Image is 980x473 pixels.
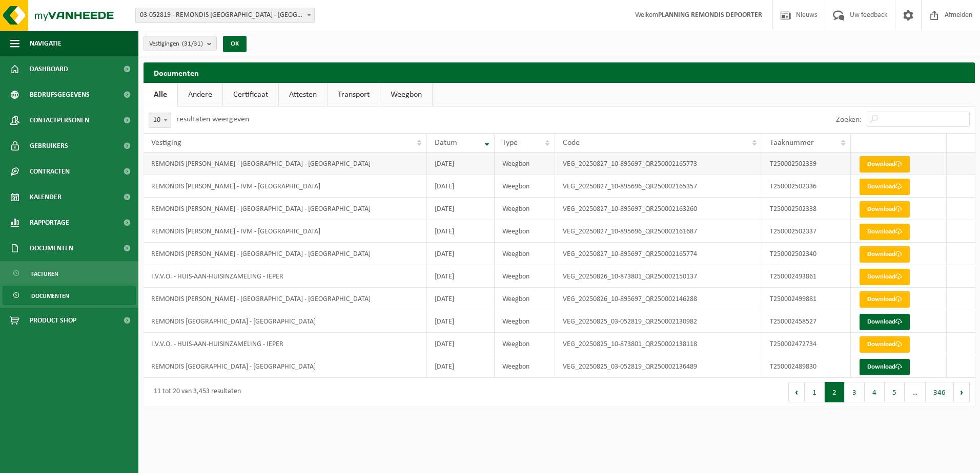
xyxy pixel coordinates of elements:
a: Transport [328,83,380,106]
span: Kalender [30,184,62,210]
button: 3 [845,382,865,402]
td: Weegbon [495,288,555,310]
a: Facturen [3,264,136,283]
td: [DATE] [427,243,495,265]
span: Navigatie [30,31,62,56]
td: T250002489830 [762,355,851,378]
td: Weegbon [495,355,555,378]
label: resultaten weergeven [176,115,249,123]
td: Weegbon [495,310,555,333]
td: Weegbon [495,175,555,198]
div: 11 tot 20 van 3,453 resultaten [149,383,241,401]
td: [DATE] [427,355,495,378]
button: 1 [805,382,825,402]
a: Download [860,291,910,308]
a: Weegbon [380,83,432,106]
td: REMONDIS [PERSON_NAME] - [GEOGRAPHIC_DATA] - [GEOGRAPHIC_DATA] [144,243,427,265]
span: Gebruikers [30,133,68,159]
button: 2 [825,382,845,402]
td: [DATE] [427,288,495,310]
td: I.V.V.O. - HUIS-AAN-HUISINZAMELING - IEPER [144,333,427,355]
td: T250002472734 [762,333,851,355]
td: VEG_20250825_03-052819_QR250002136489 [555,355,763,378]
a: Documenten [3,286,136,305]
td: REMONDIS [PERSON_NAME] - [GEOGRAPHIC_DATA] - [GEOGRAPHIC_DATA] [144,153,427,175]
td: T250002502337 [762,220,851,243]
h2: Documenten [144,62,975,82]
span: Rapportage [30,210,69,235]
td: T250002493861 [762,265,851,288]
span: Vestiging [151,139,181,147]
span: Bedrijfsgegevens [30,82,90,107]
td: T250002499881 [762,288,851,310]
button: Previous [788,382,805,402]
a: Alle [144,83,177,106]
td: REMONDIS [PERSON_NAME] - IVM - [GEOGRAPHIC_DATA] [144,175,427,198]
span: Dashboard [30,56,68,82]
td: Weegbon [495,243,555,265]
td: VEG_20250827_10-895696_QR250002161687 [555,220,763,243]
td: VEG_20250826_10-873801_QR250002150137 [555,265,763,288]
span: Vestigingen [149,36,203,52]
button: 5 [885,382,905,402]
strong: PLANNING REMONDIS DEPOORTER [658,11,762,19]
td: REMONDIS [PERSON_NAME] - IVM - [GEOGRAPHIC_DATA] [144,220,427,243]
td: Weegbon [495,153,555,175]
a: Download [860,314,910,330]
a: Download [860,336,910,353]
span: Taaknummer [770,139,814,147]
span: Contracten [30,159,70,184]
button: 346 [926,382,954,402]
a: Download [860,156,910,173]
td: T250002502339 [762,153,851,175]
a: Download [860,359,910,375]
a: Download [860,201,910,218]
span: Documenten [30,235,73,261]
a: Download [860,269,910,285]
a: Download [860,246,910,263]
td: VEG_20250827_10-895697_QR250002165774 [555,243,763,265]
td: Weegbon [495,333,555,355]
td: REMONDIS [GEOGRAPHIC_DATA] - [GEOGRAPHIC_DATA] [144,310,427,333]
span: Type [502,139,518,147]
span: 10 [149,113,171,128]
a: Andere [178,83,222,106]
td: VEG_20250826_10-895697_QR250002146288 [555,288,763,310]
td: VEG_20250825_03-052819_QR250002130982 [555,310,763,333]
td: T250002458527 [762,310,851,333]
button: Vestigingen(31/31) [144,36,217,51]
td: [DATE] [427,175,495,198]
td: VEG_20250827_10-895696_QR250002165357 [555,175,763,198]
button: OK [223,36,247,52]
td: [DATE] [427,220,495,243]
td: I.V.V.O. - HUIS-AAN-HUISINZAMELING - IEPER [144,265,427,288]
a: Attesten [279,83,327,106]
label: Zoeken: [836,116,862,124]
button: 4 [865,382,885,402]
td: REMONDIS [GEOGRAPHIC_DATA] - [GEOGRAPHIC_DATA] [144,355,427,378]
td: VEG_20250825_10-873801_QR250002138118 [555,333,763,355]
button: Next [954,382,970,402]
td: Weegbon [495,198,555,220]
td: VEG_20250827_10-895697_QR250002163260 [555,198,763,220]
td: [DATE] [427,265,495,288]
td: REMONDIS [PERSON_NAME] - [GEOGRAPHIC_DATA] - [GEOGRAPHIC_DATA] [144,288,427,310]
span: Datum [435,139,457,147]
td: T250002502340 [762,243,851,265]
span: 10 [149,113,171,127]
td: Weegbon [495,265,555,288]
span: Code [563,139,580,147]
td: [DATE] [427,198,495,220]
count: (31/31) [182,40,203,47]
a: Certificaat [223,83,278,106]
td: T250002502336 [762,175,851,198]
span: Contactpersonen [30,107,89,133]
td: Weegbon [495,220,555,243]
span: Documenten [31,286,69,306]
span: Facturen [31,264,58,284]
span: Product Shop [30,308,76,333]
td: T250002502338 [762,198,851,220]
td: REMONDIS [PERSON_NAME] - [GEOGRAPHIC_DATA] - [GEOGRAPHIC_DATA] [144,198,427,220]
span: 03-052819 - REMONDIS WEST-VLAANDEREN - OOSTENDE [136,8,314,23]
a: Download [860,179,910,195]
